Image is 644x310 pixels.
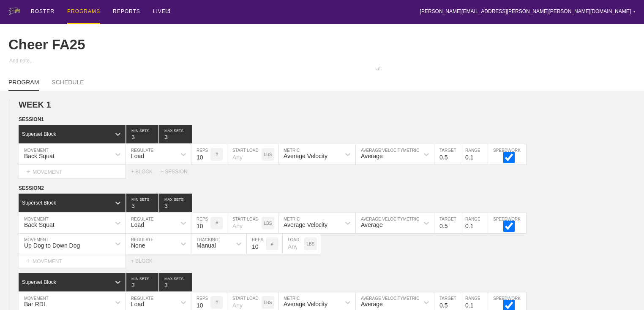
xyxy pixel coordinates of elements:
img: logo [8,8,20,15]
input: Any [227,144,262,164]
input: None [159,125,192,143]
div: Load [131,301,144,307]
div: Average Velocity [284,301,327,307]
div: Average Velocity [284,153,327,159]
div: Average Velocity [284,221,327,228]
div: MOVEMENT [19,254,126,268]
p: LBS [264,221,272,226]
div: Load [131,153,144,159]
input: None [159,194,192,212]
div: + BLOCK [131,258,161,264]
div: None [131,242,145,249]
p: # [216,221,218,226]
div: Back Squat [24,153,55,159]
input: Any [227,213,262,233]
div: + BLOCK [131,169,161,175]
span: SESSION 2 [19,185,44,191]
div: + SESSION [161,169,194,175]
div: ▼ [633,9,636,14]
p: LBS [264,300,272,305]
p: # [216,152,218,157]
div: Average [361,153,383,159]
div: Back Squat [24,221,55,228]
div: Superset Block [22,279,56,285]
a: PROGRAM [8,79,39,91]
div: Manual [196,242,216,249]
span: SESSION 1 [19,116,44,122]
iframe: Chat Widget [492,213,644,310]
p: # [216,300,218,305]
div: Superset Block [22,200,56,206]
p: # [271,242,273,246]
p: LBS [264,152,272,157]
span: WEEK 1 [19,100,51,109]
p: LBS [307,242,315,246]
div: Bar RDL [24,301,47,307]
div: Average [361,221,383,228]
a: SCHEDULE [52,79,84,90]
input: None [159,273,192,291]
span: + [26,257,30,264]
div: MOVEMENT [19,165,126,179]
div: Load [131,221,144,228]
span: + [26,168,30,175]
div: Average [361,301,383,307]
div: Up Dog to Down Dog [24,242,80,249]
div: Superset Block [22,131,56,137]
input: Any [283,234,304,254]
